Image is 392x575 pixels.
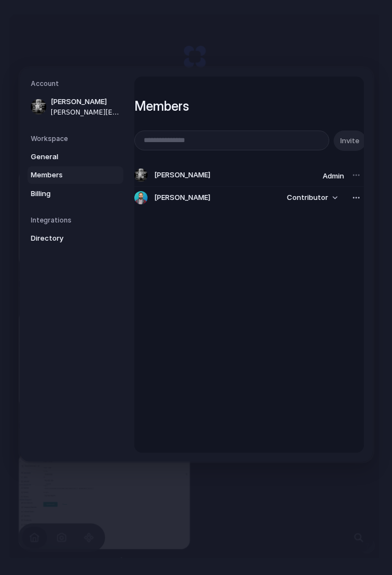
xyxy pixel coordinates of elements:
[286,192,328,203] span: Contributor
[51,107,121,117] span: [PERSON_NAME][EMAIL_ADDRESS][PERSON_NAME][DOMAIN_NAME]
[31,233,101,244] span: Directory
[51,96,121,107] span: [PERSON_NAME]
[134,96,364,116] h1: Members
[28,93,123,121] a: [PERSON_NAME][PERSON_NAME][EMAIL_ADDRESS][PERSON_NAME][DOMAIN_NAME]
[31,79,123,89] h5: Account
[31,133,123,143] h5: Workspace
[280,190,344,205] button: Contributor
[31,151,101,162] span: General
[154,170,210,181] span: [PERSON_NAME]
[31,215,123,225] h5: Integrations
[154,192,210,203] span: [PERSON_NAME]
[28,166,123,184] a: Members
[31,170,101,181] span: Members
[28,185,123,202] a: Billing
[28,148,123,165] a: General
[322,171,344,180] span: Admin
[31,188,101,199] span: Billing
[28,230,123,247] a: Directory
